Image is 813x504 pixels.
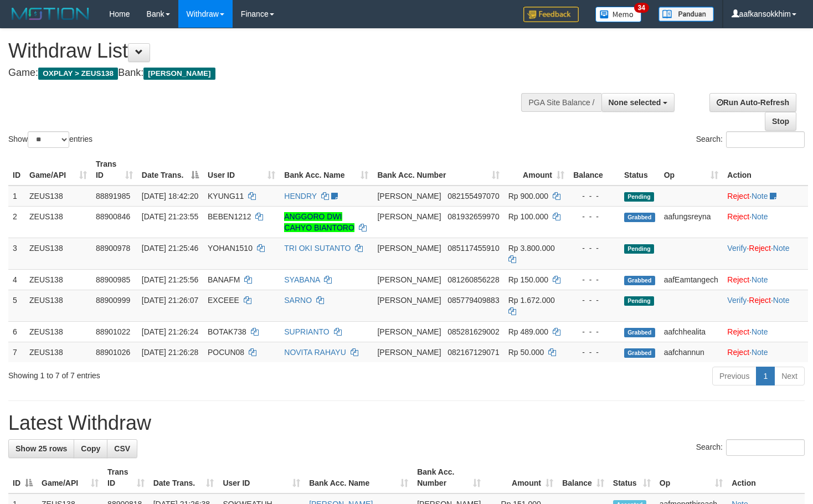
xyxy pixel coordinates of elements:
img: Button%20Memo.svg [595,7,642,22]
td: ZEUS138 [25,186,91,207]
span: BANAFM [208,275,240,284]
a: Copy [74,439,107,458]
label: Show entries [8,131,92,148]
span: [PERSON_NAME] [377,296,441,305]
th: Balance [569,154,620,186]
span: Rp 489.000 [508,327,548,336]
div: - - - [573,211,615,222]
input: Search: [726,131,805,148]
span: [DATE] 21:25:56 [142,275,198,284]
td: 6 [8,321,25,342]
span: Show 25 rows [16,444,67,453]
span: EXCEEE [208,296,239,305]
a: Verify [727,296,747,305]
th: Date Trans.: activate to sort column ascending [149,462,219,493]
img: Feedback.jpg [523,7,579,22]
span: Grabbed [624,328,655,337]
th: Op: activate to sort column ascending [660,154,723,186]
td: · [723,186,808,207]
span: Copy 085117455910 to clipboard [447,244,499,253]
a: Note [752,348,768,357]
span: [PERSON_NAME] [377,327,441,336]
th: ID [8,154,25,186]
th: Bank Acc. Name: activate to sort column ascending [305,462,413,493]
a: Note [773,244,790,253]
button: None selected [601,93,675,112]
span: 88901026 [96,348,130,357]
a: SYABANA [284,275,320,284]
td: 3 [8,238,25,269]
span: CSV [114,444,130,453]
th: Amount: activate to sort column ascending [504,154,569,186]
span: [PERSON_NAME] [377,275,441,284]
div: Showing 1 to 7 of 7 entries [8,366,331,381]
span: Pending [624,192,654,202]
span: Grabbed [624,276,655,285]
th: Bank Acc. Number: activate to sort column ascending [413,462,485,493]
a: ANGGORO DWI CAHYO BIANTORO [284,212,354,232]
span: Copy 082155497070 to clipboard [447,192,499,200]
td: ZEUS138 [25,238,91,269]
span: [DATE] 21:25:46 [142,244,198,253]
span: 88900978 [96,244,130,253]
img: panduan.png [658,7,714,22]
span: [PERSON_NAME] [377,192,441,200]
span: OXPLAY > ZEUS138 [38,68,118,80]
a: Next [774,367,805,385]
a: Reject [727,212,749,221]
a: Note [752,192,768,200]
a: Note [773,296,790,305]
th: Op: activate to sort column ascending [655,462,727,493]
div: - - - [573,243,615,254]
h1: Withdraw List [8,40,531,62]
td: · · [723,290,808,321]
input: Search: [726,439,805,456]
label: Search: [696,131,805,148]
th: Action [727,462,805,493]
a: TRI OKI SUTANTO [284,244,351,253]
a: SUPRIANTO [284,327,329,336]
span: Rp 50.000 [508,348,544,357]
td: · [723,321,808,342]
span: [DATE] 21:26:24 [142,327,198,336]
td: aafungsreyna [660,206,723,238]
td: 7 [8,342,25,362]
th: ID: activate to sort column descending [8,462,37,493]
td: 4 [8,269,25,290]
span: Copy 081260856228 to clipboard [447,275,499,284]
span: POCUN08 [208,348,244,357]
a: Note [752,327,768,336]
img: MOTION_logo.png [8,6,92,22]
div: - - - [573,326,615,337]
span: Pending [624,296,654,306]
a: Run Auto-Refresh [709,93,796,112]
a: SARNO [284,296,312,305]
h4: Game: Bank: [8,68,531,79]
div: - - - [573,274,615,285]
span: Rp 900.000 [508,192,548,200]
td: ZEUS138 [25,342,91,362]
a: Reject [749,244,771,253]
span: [PERSON_NAME] [143,68,215,80]
span: 88900846 [96,212,130,221]
span: [DATE] 21:26:07 [142,296,198,305]
a: Reject [749,296,771,305]
a: CSV [107,439,137,458]
td: ZEUS138 [25,290,91,321]
th: Balance: activate to sort column ascending [558,462,609,493]
div: - - - [573,191,615,202]
span: [DATE] 21:23:55 [142,212,198,221]
span: KYUNG11 [208,192,244,200]
th: Trans ID: activate to sort column ascending [103,462,149,493]
span: Rp 100.000 [508,212,548,221]
a: Note [752,212,768,221]
span: Copy 085779409883 to clipboard [447,296,499,305]
label: Search: [696,439,805,456]
a: Reject [727,192,749,200]
th: User ID: activate to sort column ascending [218,462,305,493]
a: Stop [765,112,796,131]
span: 88900985 [96,275,130,284]
a: HENDRY [284,192,317,200]
th: Amount: activate to sort column ascending [485,462,558,493]
th: Action [723,154,808,186]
